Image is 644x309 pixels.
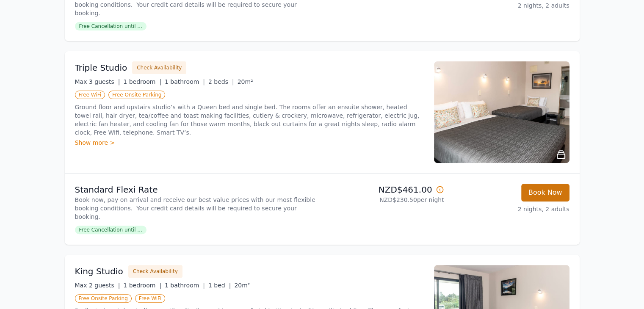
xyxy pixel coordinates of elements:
[75,184,319,196] p: Standard Flexi Rate
[238,78,253,85] span: 20m²
[123,78,161,85] span: 1 bedroom |
[75,282,120,289] span: Max 2 guests |
[326,196,444,204] p: NZD$230.50 per night
[135,294,166,303] span: Free WiFi
[75,294,132,303] span: Free Onsite Parking
[208,282,231,289] span: 1 bed |
[165,78,205,85] span: 1 bathroom |
[208,78,234,85] span: 2 beds |
[75,138,424,147] div: Show more >
[132,61,186,74] button: Check Availability
[75,78,120,85] span: Max 3 guests |
[108,91,165,99] span: Free Onsite Parking
[326,184,444,196] p: NZD$461.00
[75,265,123,277] h3: King Studio
[451,1,569,10] p: 2 nights, 2 adults
[234,282,250,289] span: 20m²
[165,282,205,289] span: 1 bathroom |
[75,22,146,30] span: Free Cancellation until ...
[75,226,146,234] span: Free Cancellation until ...
[75,62,127,74] h3: Triple Studio
[451,205,569,213] p: 2 nights, 2 adults
[75,91,105,99] span: Free WiFi
[75,103,424,137] p: Ground floor and upstairs studio’s with a Queen bed and single bed. The rooms offer an ensuite sh...
[128,265,182,278] button: Check Availability
[75,196,319,221] p: Book now, pay on arrival and receive our best value prices with our most flexible booking conditi...
[521,184,569,201] button: Book Now
[123,282,161,289] span: 1 bedroom |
